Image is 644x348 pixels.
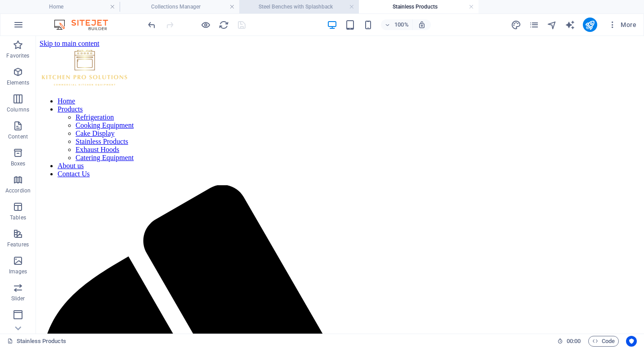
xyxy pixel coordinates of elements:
[7,241,29,248] p: Features
[583,18,597,32] button: publish
[146,19,157,30] button: undo
[218,19,229,30] button: reload
[529,19,540,30] button: pages
[7,79,30,86] p: Elements
[4,4,63,11] a: Skip to main content
[9,268,27,275] p: Images
[585,20,595,30] i: Publish
[547,19,558,30] button: navigator
[394,19,409,30] h6: 100%
[565,20,575,30] i: AI Writer
[10,214,26,221] p: Tables
[567,336,581,347] span: 00 00
[5,187,31,194] p: Accordion
[359,2,479,12] h4: Stainless Products
[511,19,522,30] button: design
[573,338,574,344] span: :
[608,20,636,29] span: More
[147,20,157,30] i: Undo: Assign collection content (Ctrl+Z)
[511,20,521,30] i: Design (Ctrl+Alt+Y)
[7,106,29,113] p: Columns
[11,295,25,302] p: Slider
[7,336,66,347] a: Click to cancel selection. Double-click to open Pages
[565,19,576,30] button: text_generator
[529,20,539,30] i: Pages (Ctrl+Alt+S)
[588,336,619,347] button: Code
[418,21,426,29] i: On resize automatically adjust zoom level to fit chosen device.
[9,322,27,329] p: Header
[8,133,28,140] p: Content
[381,19,413,30] button: 100%
[592,336,615,347] span: Code
[219,20,229,30] i: Reload page
[604,18,640,32] button: More
[11,160,26,167] p: Boxes
[557,336,581,347] h6: Session time
[6,52,29,59] p: Favorites
[52,19,119,30] img: Editor Logo
[626,336,637,347] button: Usercentrics
[120,2,239,12] h4: Collections Manager
[239,2,359,12] h4: Steel Benches with Splashback
[547,20,557,30] i: Navigator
